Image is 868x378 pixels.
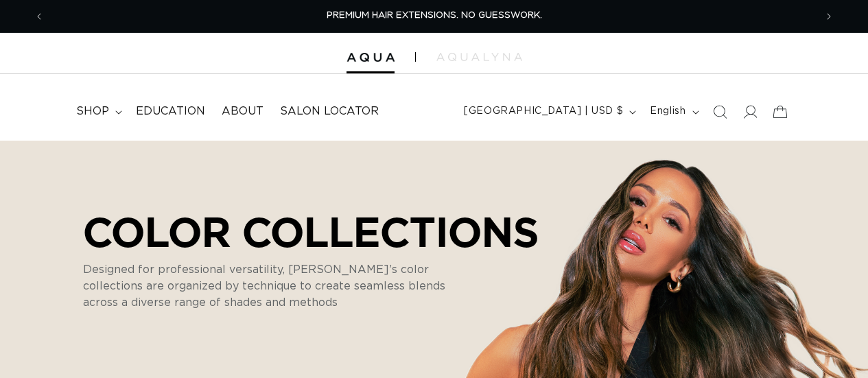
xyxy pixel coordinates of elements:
span: PREMIUM HAIR EXTENSIONS. NO GUESSWORK. [327,11,542,20]
span: English [650,104,685,119]
span: Salon Locator [280,104,379,119]
a: About [213,96,272,127]
span: Education [136,104,205,119]
summary: Search [705,97,735,127]
button: [GEOGRAPHIC_DATA] | USD $ [456,99,642,125]
p: COLOR COLLECTIONS [83,208,539,255]
button: Next announcement [814,3,844,29]
a: Salon Locator [272,96,387,127]
span: About [222,104,263,119]
p: Designed for professional versatility, [PERSON_NAME]’s color collections are organized by techniq... [83,261,481,311]
button: English [642,99,704,125]
span: [GEOGRAPHIC_DATA] | USD $ [464,104,623,119]
summary: shop [68,96,128,127]
button: Previous announcement [24,3,54,29]
img: Aqua Hair Extensions [347,53,395,62]
span: shop [76,104,109,119]
a: Education [128,96,213,127]
img: aqualyna.com [436,53,522,61]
